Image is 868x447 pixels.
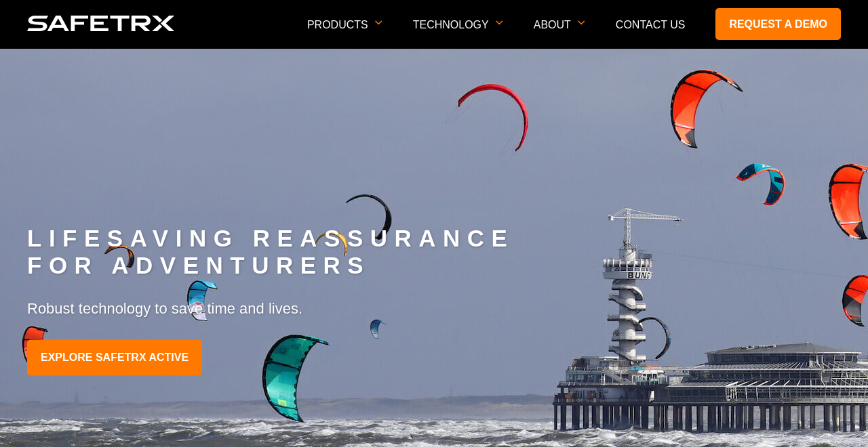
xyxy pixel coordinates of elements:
[27,340,202,376] a: EXPLORE SAFETRX ACTIVE
[413,19,503,48] p: Technology
[375,20,382,25] img: arrow icon
[496,20,503,25] img: arrow icon
[715,8,841,40] a: Request a demo
[307,19,382,48] p: Products
[534,19,585,48] p: About
[578,20,585,25] img: arrow icon
[27,226,841,280] h2: LIFESAVING REASSURANCE FOR ADVENTURERS
[616,19,686,30] a: Contact Us
[27,299,841,320] p: Robust technology to save time and lives.
[27,16,175,31] img: logo SafeTrx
